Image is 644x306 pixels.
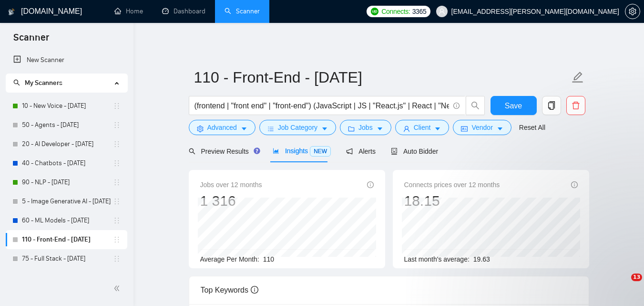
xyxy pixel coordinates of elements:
[491,96,537,115] button: Save
[395,120,450,135] button: userClientcaret-down
[22,230,113,249] a: 110 - Front-End - [DATE]
[6,31,57,51] span: Scanner
[251,286,258,294] span: info-circle
[6,192,127,211] li: 5 - Image Generative AI - 2025.01.12
[6,154,127,173] li: 40 - Chatbots - 2025.01.18
[113,198,121,205] span: holder
[13,79,62,87] span: My Scanners
[404,192,500,210] div: 18.15
[22,96,113,116] a: 10 - New Voice - [DATE]
[571,181,578,188] span: info-circle
[278,122,317,133] span: Job Category
[471,122,492,133] span: Vendor
[371,8,378,15] img: upwork-logo.png
[412,6,427,17] span: 3365
[391,148,398,155] span: robot
[505,100,522,112] span: Save
[6,96,127,116] li: 10 - New Voice - 2025.01.23
[434,125,441,132] span: caret-down
[189,120,256,135] button: settingAdvancedcaret-down
[113,255,121,263] span: holder
[22,192,113,211] a: 5 - Image Generative AI - [DATE]
[200,179,262,190] span: Jobs over 12 months
[466,96,485,115] button: search
[8,4,15,20] img: logo
[162,7,205,15] a: dashboardDashboard
[113,159,121,167] span: holder
[542,96,561,115] button: copy
[22,154,113,173] a: 40 - Chatbots - [DATE]
[453,120,511,135] button: idcardVendorcaret-down
[6,249,127,268] li: 75 - Full Stack - 2025.06.17
[113,217,121,224] span: holder
[13,79,20,86] span: search
[6,135,127,154] li: 20 - AI Developer - 2025.03.03
[22,249,113,268] a: 75 - Full Stack - [DATE]
[358,122,373,133] span: Jobs
[625,8,640,15] span: setting
[253,147,261,155] div: Tooltip anchor
[200,255,259,263] span: Average Per Month:
[340,120,391,135] button: folderJobscaret-down
[201,276,577,304] div: Top Keywords
[391,148,438,155] span: Auto Bidder
[22,135,113,154] a: 20 - AI Developer - [DATE]
[403,125,410,132] span: user
[189,148,195,155] span: search
[625,8,640,15] a: setting
[381,6,410,17] span: Connects:
[114,7,143,15] a: homeHome
[466,101,484,110] span: search
[346,148,376,155] span: Alerts
[263,255,274,263] span: 110
[6,268,127,287] li: Inactive - Python - Automation - 2025.01.13
[310,146,331,157] span: NEW
[497,125,503,132] span: caret-down
[519,122,545,133] a: Reset All
[572,71,584,84] span: edit
[194,65,570,89] input: Scanner name...
[22,211,113,230] a: 60 - ML Models - [DATE]
[631,274,642,281] span: 13
[194,100,449,112] input: Search Freelance Jobs...
[321,125,328,132] span: caret-down
[453,103,460,109] span: info-circle
[22,173,113,192] a: 90 - NLP - [DATE]
[113,121,121,129] span: holder
[6,230,127,249] li: 110 - Front-End - 2025.08.18
[25,79,62,87] span: My Scanners
[404,255,470,263] span: Last month's average:
[566,96,585,115] button: delete
[113,102,121,110] span: holder
[612,274,634,296] iframe: Intercom live chat
[197,125,204,132] span: setting
[348,125,355,132] span: folder
[22,116,113,135] a: 50 - Agents - [DATE]
[346,148,353,155] span: notification
[259,120,336,135] button: barsJob Categorycaret-down
[273,147,331,155] span: Insights
[6,173,127,192] li: 90 - NLP - 2024.12.18
[207,122,237,133] span: Advanced
[404,179,500,190] span: Connects prices over 12 months
[241,125,247,132] span: caret-down
[200,192,262,210] div: 1 316
[625,4,640,19] button: setting
[377,125,383,132] span: caret-down
[461,125,468,132] span: idcard
[113,179,121,186] span: holder
[113,140,121,148] span: holder
[6,51,127,70] li: New Scanner
[414,122,431,133] span: Client
[567,101,585,110] span: delete
[439,8,445,15] span: user
[267,125,274,132] span: bars
[113,236,121,243] span: holder
[113,284,123,293] span: double-left
[542,101,561,110] span: copy
[13,51,120,70] a: New Scanner
[225,7,260,15] a: searchScanner
[189,148,257,155] span: Preview Results
[6,211,127,230] li: 60 - ML Models - 2025.01.18
[367,181,374,188] span: info-circle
